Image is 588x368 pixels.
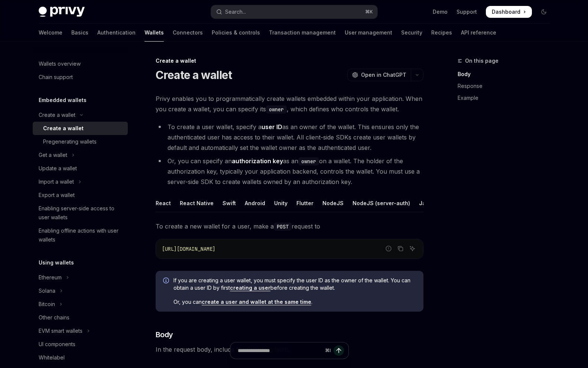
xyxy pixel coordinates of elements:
a: Connectors [173,24,203,42]
div: Wallets overview [39,59,81,68]
div: Search... [225,7,246,16]
span: Or, you can . [173,298,416,306]
a: creating a user [230,285,270,291]
a: Enabling offline actions with user wallets [33,224,128,246]
h5: Embedded wallets [39,96,87,105]
button: Toggle Get a wallet section [33,148,128,162]
a: User management [345,24,392,42]
div: Android [245,194,265,212]
button: Toggle Import a wallet section [33,175,128,188]
code: owner [266,105,287,114]
svg: Info [163,277,170,285]
span: Open in ChatGPT [361,71,406,79]
a: Basics [71,24,88,42]
a: Whitelabel [33,351,128,364]
a: Wallets [144,24,164,42]
div: Export a wallet [39,191,75,200]
span: To create a new wallet for a user, make a request to [156,221,423,231]
a: Chain support [33,70,128,84]
div: Other chains [39,313,69,322]
span: [URL][DOMAIN_NAME] [162,246,215,252]
button: Toggle Bitcoin section [33,298,128,311]
h1: Create a wallet [156,68,232,82]
a: Wallets overview [33,57,128,70]
a: Export a wallet [33,188,128,202]
strong: user ID [261,123,282,131]
div: Unity [274,194,287,212]
div: Update a wallet [39,164,77,173]
a: Response [458,80,556,92]
a: Transaction management [269,24,336,42]
a: Authentication [97,24,136,42]
div: UI components [39,340,75,349]
button: Toggle Ethereum section [33,271,128,284]
strong: authorization key [232,157,283,165]
a: API reference [461,24,496,42]
button: Toggle EVM smart wallets section [33,324,128,338]
div: EVM smart wallets [39,326,82,335]
button: Open in ChatGPT [347,69,411,81]
span: Privy enables you to programmatically create wallets embedded within your application. When you c... [156,93,423,114]
a: create a user and wallet at the same time [202,299,311,305]
div: React [156,194,171,212]
a: Enabling server-side access to user wallets [33,202,128,224]
div: Chain support [39,73,73,82]
li: Or, you can specify an as an on a wallet. The holder of the authorization key, typically your app... [156,156,423,187]
img: dark logo [39,7,85,17]
span: Dashboard [492,8,520,16]
div: NodeJS [322,194,344,212]
span: Body [156,329,173,340]
div: Solana [39,286,55,295]
button: Copy the contents from the code block [396,244,405,253]
div: Create a wallet [156,57,423,65]
span: If you are creating a user wallet, you must specify the user ID as the owner of the wallet. You c... [173,277,416,292]
div: Create a wallet [43,124,84,133]
h5: Using wallets [39,258,74,267]
code: POST [274,223,292,231]
a: Welcome [39,24,62,42]
a: Update a wallet [33,162,128,175]
a: Security [401,24,422,42]
a: Pregenerating wallets [33,135,128,148]
div: Java [419,194,432,212]
a: Body [458,68,556,80]
div: React Native [180,194,214,212]
button: Toggle dark mode [538,6,550,18]
div: Bitcoin [39,300,55,309]
div: Enabling offline actions with user wallets [39,226,123,244]
button: Toggle Solana section [33,284,128,298]
a: Dashboard [486,6,532,18]
span: On this page [465,56,498,65]
div: Create a wallet [39,111,75,119]
a: Create a wallet [33,122,128,135]
button: Report incorrect code [384,244,393,253]
a: UI components [33,338,128,351]
button: Toggle Create a wallet section [33,108,128,122]
a: Demo [433,8,448,16]
div: Swift [222,194,236,212]
a: Example [458,92,556,104]
button: Ask AI [407,244,417,253]
a: Support [457,8,477,16]
button: Open search [211,5,377,19]
div: Ethereum [39,273,62,282]
div: Whitelabel [39,353,65,362]
div: Import a wallet [39,177,74,186]
input: Ask a question... [238,342,322,359]
code: owner [298,157,319,165]
a: Recipes [431,24,452,42]
div: Enabling server-side access to user wallets [39,204,123,222]
a: Other chains [33,311,128,324]
div: Pregenerating wallets [43,137,97,146]
div: Get a wallet [39,151,67,160]
div: Flutter [296,194,314,212]
span: ⌘ K [365,9,373,15]
a: Policies & controls [212,24,260,42]
li: To create a user wallet, specify a as an owner of the wallet. This ensures only the authenticated... [156,122,423,153]
button: Send message [334,345,344,356]
div: NodeJS (server-auth) [353,194,410,212]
